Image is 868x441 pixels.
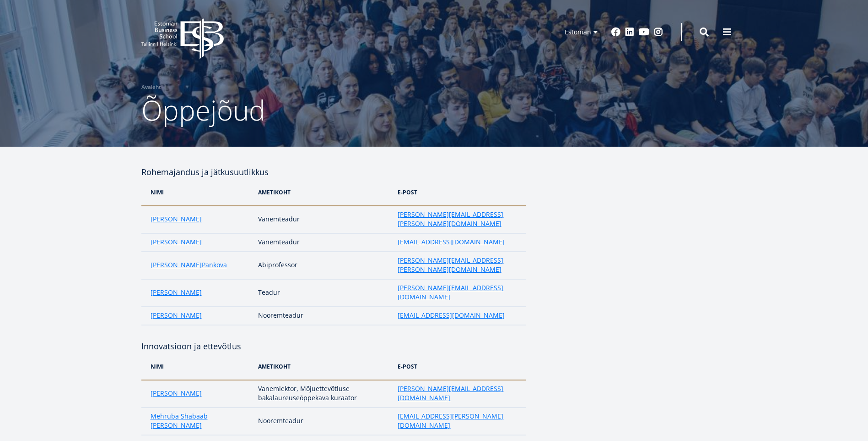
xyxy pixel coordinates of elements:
a: [PERSON_NAME][EMAIL_ADDRESS][PERSON_NAME][DOMAIN_NAME] [398,210,516,228]
a: [PERSON_NAME][EMAIL_ADDRESS][DOMAIN_NAME] [398,384,516,402]
td: Vanemlektor, Mõjuettevõtluse bakalaureuseōppekava kuraator [253,380,393,408]
td: Nooremteadur [253,408,393,435]
th: Ametikoht [253,353,393,380]
a: Facebook [611,28,620,37]
a: [PERSON_NAME] [151,389,202,398]
a: Avaleht [141,83,161,92]
a: [PERSON_NAME] [151,215,202,224]
a: [EMAIL_ADDRESS][DOMAIN_NAME] [398,237,505,247]
td: Teadur [253,279,393,307]
span: Õppejõud [141,91,265,129]
a: [EMAIL_ADDRESS][DOMAIN_NAME] [398,311,505,320]
a: [PERSON_NAME] [151,288,202,297]
td: Vanemteadur [253,206,393,233]
th: Ametikoht [253,179,393,206]
h4: Rohemajandus ja jätkusuutlikkus [141,165,526,179]
a: [PERSON_NAME] [151,311,202,320]
a: [PERSON_NAME] [151,237,202,247]
a: [PERSON_NAME] [151,260,202,270]
h4: Innovatsioon ja ettevõtlus [141,339,526,353]
a: [EMAIL_ADDRESS][PERSON_NAME][DOMAIN_NAME] [398,412,516,430]
th: e-post [393,353,525,380]
a: Linkedin [625,28,634,37]
td: Vanemteadur [253,233,393,252]
th: NIMi [141,179,254,206]
td: Nooremteadur [253,307,393,325]
th: NIMi [141,353,254,380]
td: Abiprofessor [253,252,393,279]
a: Mehruba Shabaab [151,412,208,421]
a: [PERSON_NAME][EMAIL_ADDRESS][DOMAIN_NAME] [398,283,516,302]
a: Youtube [639,28,649,37]
a: Instagram [654,28,663,37]
a: [PERSON_NAME][EMAIL_ADDRESS][PERSON_NAME][DOMAIN_NAME] [398,256,516,274]
a: Pankova [202,260,227,270]
th: e-post [393,179,525,206]
a: [PERSON_NAME] [151,421,202,430]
